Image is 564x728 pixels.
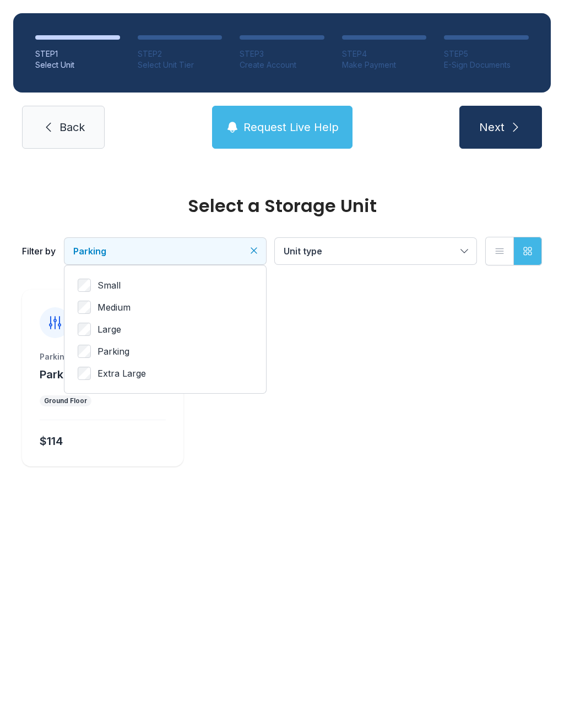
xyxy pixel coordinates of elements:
span: Extra Large [97,367,146,380]
span: Parking [73,246,106,257]
div: STEP 4 [342,48,427,59]
span: Parking [97,345,129,358]
div: Select Unit Tier [138,59,223,70]
div: Ground Floor [44,396,87,405]
span: Back [59,119,85,135]
button: Parking [64,238,266,264]
input: Extra Large [78,367,91,380]
input: Parking [78,345,91,358]
div: E-Sign Documents [444,59,529,70]
input: Small [78,279,91,292]
div: $114 [40,433,63,449]
span: Medium [97,301,131,314]
div: Create Account [240,59,324,70]
div: STEP 1 [35,48,120,59]
button: Parking - 12' x 26' [40,367,135,382]
div: STEP 5 [444,48,529,59]
span: Unit type [284,246,322,257]
span: Large [97,323,121,336]
span: Small [97,279,121,292]
span: Request Live Help [243,119,339,135]
span: Next [479,119,505,135]
input: Large [78,323,91,336]
div: STEP 2 [138,48,223,59]
div: STEP 3 [240,48,324,59]
button: Unit type [275,238,476,264]
span: Parking - 12' x 26' [40,368,135,381]
input: Medium [78,301,91,314]
button: Clear filters [248,245,259,256]
div: Select Unit [35,59,120,70]
div: Select a Storage Unit [22,197,542,215]
div: Parking [40,351,166,362]
div: Make Payment [342,59,427,70]
div: Filter by [22,245,56,258]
